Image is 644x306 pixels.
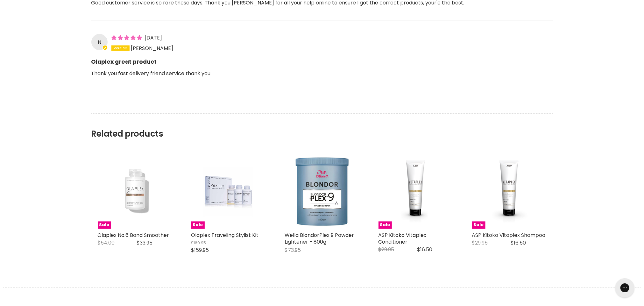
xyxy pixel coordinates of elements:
a: ASP Kitoko Vitaplex Conditioner Sale [379,154,453,229]
a: Wella BlondorPlex 9 Powder Lightener - 800g [285,154,359,229]
span: Sale [191,222,205,229]
span: $169.95 [191,240,206,246]
h2: Related products [91,113,553,139]
img: Olaplex No 6 Bond Smoother [110,154,160,229]
div: N [91,34,108,50]
img: ASP Kitoko Vitaplex Conditioner [379,154,453,229]
img: Wella BlondorPlex 9 Powder Lightener - 800g [288,154,356,229]
span: $54.00 [98,239,115,247]
span: [DATE] [145,34,162,41]
span: Sale [472,222,485,229]
span: $29.95 [379,246,394,253]
iframe: Gorgias live chat messenger [612,276,638,300]
a: Wella BlondorPlex 9 Powder Lightener - 800g [285,232,354,246]
span: [PERSON_NAME] [131,45,173,52]
a: Olaplex No.6 Bond Smoother [98,232,169,239]
span: 5 star review [111,34,143,41]
img: ASP Kitoko Vitaplex Shampoo [472,154,547,229]
a: ASP Kitoko Vitaplex Shampoo Sale [472,154,547,229]
span: $159.95 [191,247,209,254]
span: $29.95 [472,239,488,247]
a: Olaplex Traveling Stylist Kit Sale [191,154,266,229]
span: $73.95 [285,247,301,254]
span: $33.95 [137,239,153,247]
span: Sale [98,222,111,229]
a: Olaplex Traveling Stylist Kit [191,232,259,239]
a: Olaplex No 6 Bond Smoother Sale [98,154,172,229]
span: Sale [379,222,392,229]
a: ASP Kitoko Vitaplex Shampoo [472,232,546,239]
b: Olaplex great product [91,53,553,66]
span: $16.50 [511,239,526,247]
img: Olaplex Traveling Stylist Kit [204,154,253,229]
p: Thank you fast delivery friend service thank you [91,69,553,87]
a: ASP Kitoko Vitaplex Conditioner [379,232,427,246]
span: $16.50 [417,246,433,253]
